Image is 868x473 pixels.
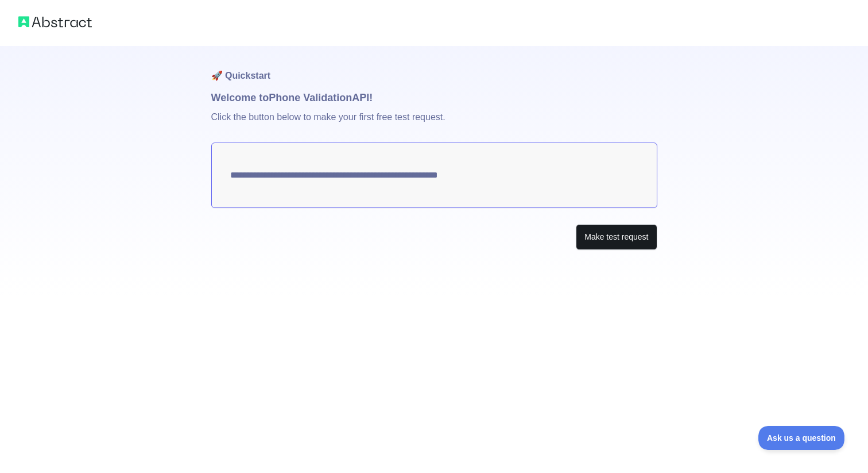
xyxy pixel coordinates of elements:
[576,224,657,250] button: Make test request
[211,106,657,143] p: Click the button below to make your first free test request.
[758,426,845,450] iframe: Toggle Customer Support
[211,90,657,106] h1: Welcome to Phone Validation API!
[211,46,657,90] h1: 🚀 Quickstart
[18,14,92,30] img: Abstract logo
